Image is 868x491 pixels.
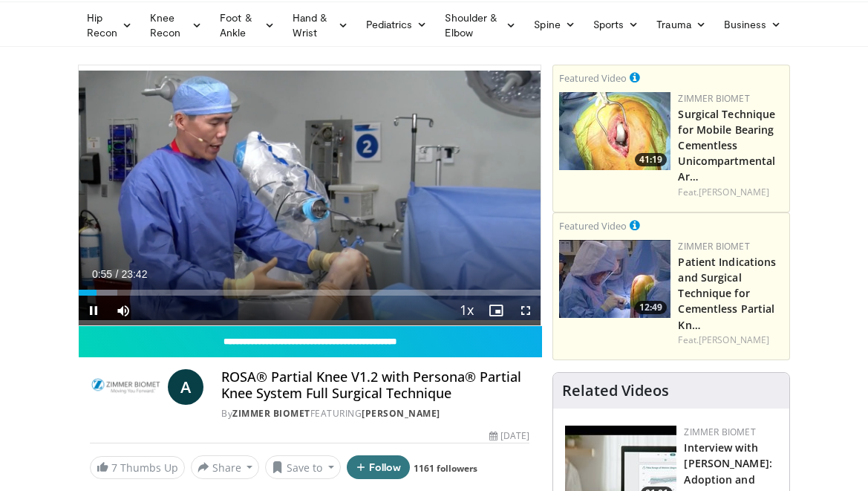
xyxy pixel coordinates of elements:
[678,334,783,347] div: Feat.
[141,10,211,40] a: Knee Recon
[79,296,108,325] button: Pause
[559,240,670,318] a: 12:49
[511,296,541,325] button: Fullscreen
[362,407,440,420] a: [PERSON_NAME]
[481,296,511,325] button: Enable picture-in-picture mode
[357,10,437,39] a: Pediatrics
[232,407,310,420] a: Zimmer Biomet
[489,429,529,443] div: [DATE]
[414,462,477,475] a: 1161 followers
[451,296,481,325] button: Playback Rate
[678,240,749,253] a: Zimmer Biomet
[90,456,185,479] a: 7 Thumbs Up
[684,426,755,438] a: Zimmer Biomet
[116,268,119,280] span: /
[211,10,283,40] a: Foot & Ankle
[678,92,749,105] a: Zimmer Biomet
[108,296,138,325] button: Mute
[284,10,357,40] a: Hand & Wrist
[559,219,627,233] small: Featured Video
[559,92,670,170] a: 41:19
[635,301,667,314] span: 12:49
[559,240,670,318] img: 2c28c705-9b27-4f8d-ae69-2594b16edd0d.150x105_q85_crop-smart_upscale.jpg
[647,10,715,39] a: Trauma
[221,407,529,420] div: By FEATURING
[79,65,541,325] video-js: Video Player
[562,382,669,400] h4: Related Videos
[678,186,783,199] div: Feat.
[699,186,769,198] a: [PERSON_NAME]
[78,10,141,40] a: Hip Recon
[92,268,112,280] span: 0:55
[699,334,769,346] a: [PERSON_NAME]
[347,455,411,479] button: Follow
[168,369,203,405] a: A
[191,455,260,479] button: Share
[90,369,163,405] img: Zimmer Biomet
[584,10,648,39] a: Sports
[525,10,584,39] a: Spine
[559,71,627,85] small: Featured Video
[559,92,670,170] img: e9ed289e-2b85-4599-8337-2e2b4fe0f32a.150x105_q85_crop-smart_upscale.jpg
[121,268,147,280] span: 23:42
[111,461,117,475] span: 7
[221,369,529,401] h4: ROSA® Partial Knee V1.2 with Persona® Partial Knee System Full Surgical Technique
[265,455,341,479] button: Save to
[715,10,791,39] a: Business
[635,153,667,166] span: 41:19
[436,10,525,40] a: Shoulder & Elbow
[678,107,775,183] a: Surgical Technique for Mobile Bearing Cementless Unicompartmental Ar…
[79,290,541,296] div: Progress Bar
[678,255,776,331] a: Patient Indications and Surgical Technique for Cementless Partial Kn…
